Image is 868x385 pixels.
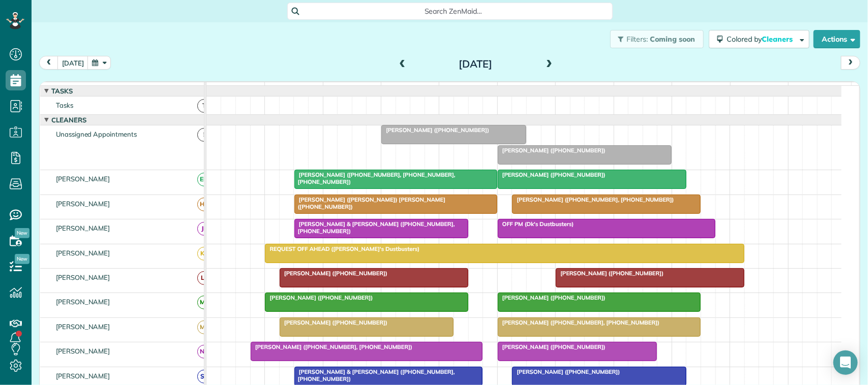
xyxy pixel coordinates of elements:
[197,222,211,236] span: JB
[197,247,211,261] span: KB
[279,319,388,326] span: [PERSON_NAME] ([PHONE_NUMBER])
[381,126,490,134] span: [PERSON_NAME] ([PHONE_NUMBER])
[54,101,75,109] span: Tasks
[39,56,58,70] button: prev
[294,368,455,382] span: [PERSON_NAME] & [PERSON_NAME] ([PHONE_NUMBER], [PHONE_NUMBER])
[555,270,664,277] span: [PERSON_NAME] ([PHONE_NUMBER])
[841,56,860,70] button: next
[264,294,373,301] span: [PERSON_NAME] ([PHONE_NUMBER])
[57,56,88,70] button: [DATE]
[49,116,88,124] span: Cleaners
[206,84,225,92] span: 7am
[197,296,211,309] span: MT
[650,35,696,44] span: Coming soon
[49,87,75,95] span: Tasks
[250,343,413,350] span: [PERSON_NAME] ([PHONE_NUMBER], [PHONE_NUMBER])
[54,298,112,306] span: [PERSON_NAME]
[54,249,112,257] span: [PERSON_NAME]
[264,245,420,252] span: REQUEST OFF AHEAD ([PERSON_NAME]'s Dustbusters)
[54,323,112,331] span: [PERSON_NAME]
[197,198,211,211] span: HC
[54,347,112,355] span: [PERSON_NAME]
[833,350,858,375] div: Open Intercom Messenger
[512,196,674,203] span: [PERSON_NAME] ([PHONE_NUMBER], [PHONE_NUMBER])
[381,84,404,92] span: 10am
[294,171,456,185] span: [PERSON_NAME] ([PHONE_NUMBER], [PHONE_NUMBER], [PHONE_NUMBER])
[294,196,446,210] span: [PERSON_NAME] ([PERSON_NAME]) [PERSON_NAME] ([PHONE_NUMBER])
[279,270,388,277] span: [PERSON_NAME] ([PHONE_NUMBER])
[412,58,540,70] h2: [DATE]
[197,99,211,113] span: T
[497,171,606,178] span: [PERSON_NAME] ([PHONE_NUMBER])
[512,368,620,375] span: [PERSON_NAME] ([PHONE_NUMBER])
[294,220,455,235] span: [PERSON_NAME] & [PERSON_NAME] ([PHONE_NUMBER], [PHONE_NUMBER])
[709,30,810,48] button: Colored byCleaners
[54,175,112,183] span: [PERSON_NAME]
[439,84,462,92] span: 11am
[54,200,112,208] span: [PERSON_NAME]
[498,84,520,92] span: 12pm
[197,370,211,383] span: SB
[54,372,112,380] span: [PERSON_NAME]
[762,35,794,44] span: Cleaners
[54,130,139,138] span: Unassigned Appointments
[197,128,211,142] span: !
[323,84,342,92] span: 9am
[197,271,211,285] span: LF
[789,84,806,92] span: 5pm
[197,345,211,359] span: NN
[814,30,860,48] button: Actions
[497,220,575,228] span: OFF PM (Dk's Dustbusters)
[497,343,606,350] span: [PERSON_NAME] ([PHONE_NUMBER])
[197,173,211,186] span: EM
[197,320,211,334] span: MB
[15,228,29,238] span: New
[54,273,112,281] span: [PERSON_NAME]
[614,84,632,92] span: 2pm
[497,319,660,326] span: [PERSON_NAME] ([PHONE_NUMBER], [PHONE_NUMBER])
[54,224,112,232] span: [PERSON_NAME]
[727,35,796,44] span: Colored by
[497,294,606,301] span: [PERSON_NAME] ([PHONE_NUMBER])
[556,84,574,92] span: 1pm
[497,147,606,154] span: [PERSON_NAME] ([PHONE_NUMBER])
[672,84,690,92] span: 3pm
[15,254,29,264] span: New
[627,35,648,44] span: Filters:
[265,84,284,92] span: 8am
[731,84,749,92] span: 4pm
